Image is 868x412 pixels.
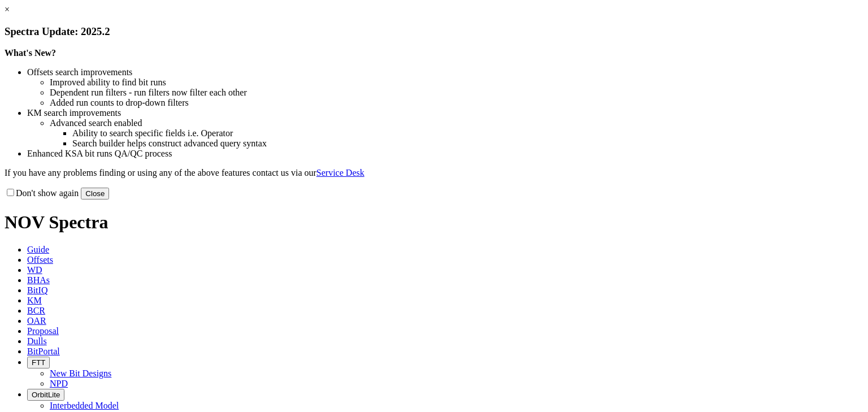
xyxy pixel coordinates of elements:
[32,358,45,367] span: FTT
[27,346,60,356] span: BitPortal
[27,316,46,326] span: OAR
[5,25,863,38] h3: Spectra Update: 2025.2
[32,391,60,399] span: OrbitLite
[27,336,47,346] span: Dulls
[5,188,79,198] label: Don't show again
[5,5,10,14] a: ×
[27,285,47,295] span: BitIQ
[27,245,49,254] span: Guide
[50,88,863,98] li: Dependent run filters - run filters now filter each other
[27,265,42,275] span: WD
[5,48,56,58] strong: What's New?
[27,275,50,285] span: BHAs
[7,189,14,196] input: Don't show again
[72,138,863,149] li: Search builder helps construct advanced query syntax
[50,401,119,410] a: Interbedded Model
[27,255,53,264] span: Offsets
[27,306,45,315] span: BCR
[50,118,863,128] li: Advanced search enabled
[27,149,863,159] li: Enhanced KSA bit runs QA/QC process
[27,67,863,77] li: Offsets search improvements
[50,77,863,88] li: Improved ability to find bit runs
[50,98,863,108] li: Added run counts to drop-down filters
[5,212,863,233] h1: NOV Spectra
[5,168,863,178] p: If you have any problems finding or using any of the above features contact us via our
[72,128,863,138] li: Ability to search specific fields i.e. Operator
[316,168,364,177] a: Service Desk
[50,379,68,388] a: NPD
[27,326,59,336] span: Proposal
[27,296,42,305] span: KM
[50,368,111,378] a: New Bit Designs
[81,188,109,200] button: Close
[27,108,863,118] li: KM search improvements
